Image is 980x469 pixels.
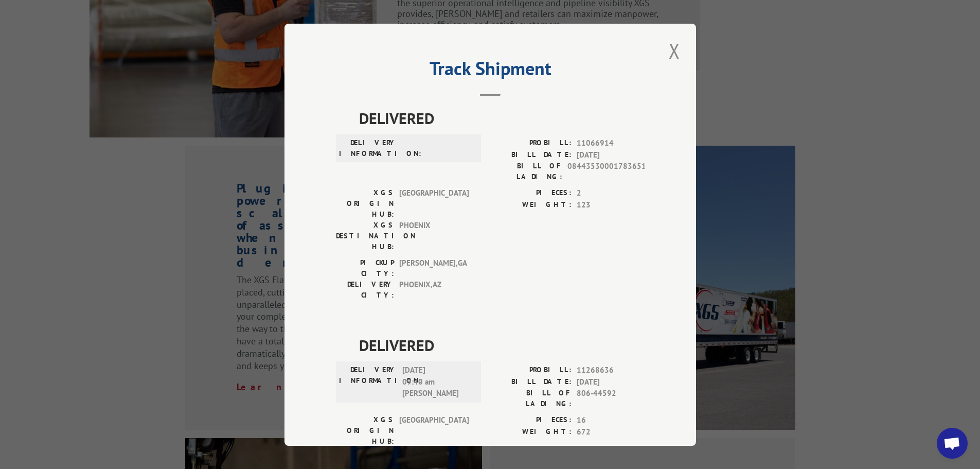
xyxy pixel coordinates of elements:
[577,199,645,211] span: 123
[490,161,562,182] label: BILL OF LADING:
[577,149,645,161] span: [DATE]
[399,187,469,220] span: [GEOGRAPHIC_DATA]
[577,388,645,409] span: 806-44592
[577,414,645,426] span: 16
[339,364,397,399] label: DELIVERY INFORMATION:
[359,107,645,130] span: DELIVERED
[339,137,397,159] label: DELIVERY INFORMATION:
[490,414,572,426] label: PIECES:
[577,426,645,438] span: 672
[490,388,572,409] label: BILL OF LADING:
[490,199,572,211] label: WEIGHT:
[490,187,572,199] label: PIECES:
[490,376,572,388] label: BILL DATE:
[567,161,645,182] span: 08443530001783651
[577,187,645,199] span: 2
[490,149,572,161] label: BILL DATE:
[336,187,394,220] label: XGS ORIGIN HUB:
[490,137,572,149] label: PROBILL:
[336,220,394,252] label: XGS DESTINATION HUB:
[399,279,469,301] span: PHOENIX , AZ
[336,414,394,447] label: XGS ORIGIN HUB:
[399,220,469,252] span: PHOENIX
[577,137,645,149] span: 11066914
[399,257,469,279] span: [PERSON_NAME] , GA
[359,334,645,357] span: DELIVERED
[399,414,469,447] span: [GEOGRAPHIC_DATA]
[336,279,394,301] label: DELIVERY CITY:
[402,364,472,399] span: [DATE] 09:40 am [PERSON_NAME]
[577,364,645,376] span: 11268636
[937,428,968,459] a: Open chat
[490,364,572,376] label: PROBILL:
[490,426,572,438] label: WEIGHT:
[577,376,645,388] span: [DATE]
[336,61,645,81] h2: Track Shipment
[666,37,683,65] button: Close modal
[336,257,394,279] label: PICKUP CITY:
